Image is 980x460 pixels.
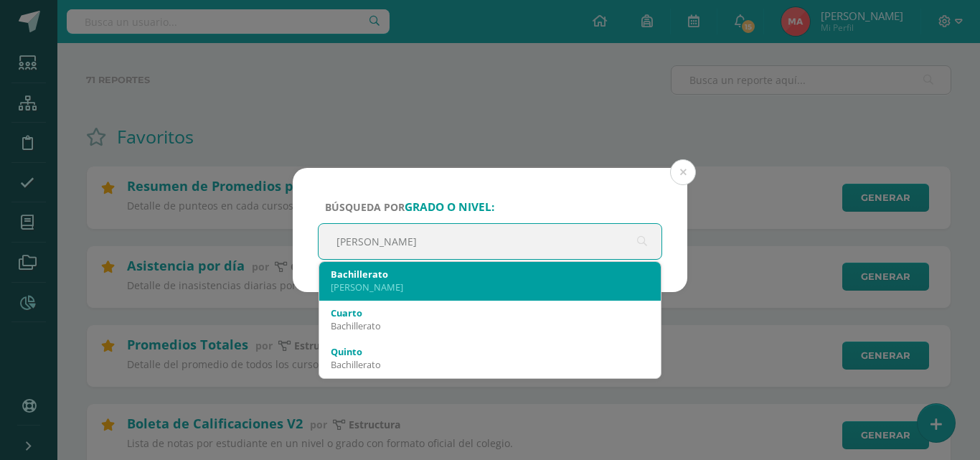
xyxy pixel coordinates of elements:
[319,224,661,259] input: ej. Primero primaria, etc.
[325,200,494,214] span: Búsqueda por
[670,159,696,185] button: Close (Esc)
[331,345,649,358] div: Quinto
[331,306,649,319] div: Cuarto
[331,281,649,294] div: [PERSON_NAME]
[331,358,649,371] div: Bachillerato
[331,319,649,332] div: Bachillerato
[331,268,649,281] div: Bachillerato
[405,200,494,215] strong: grado o nivel:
